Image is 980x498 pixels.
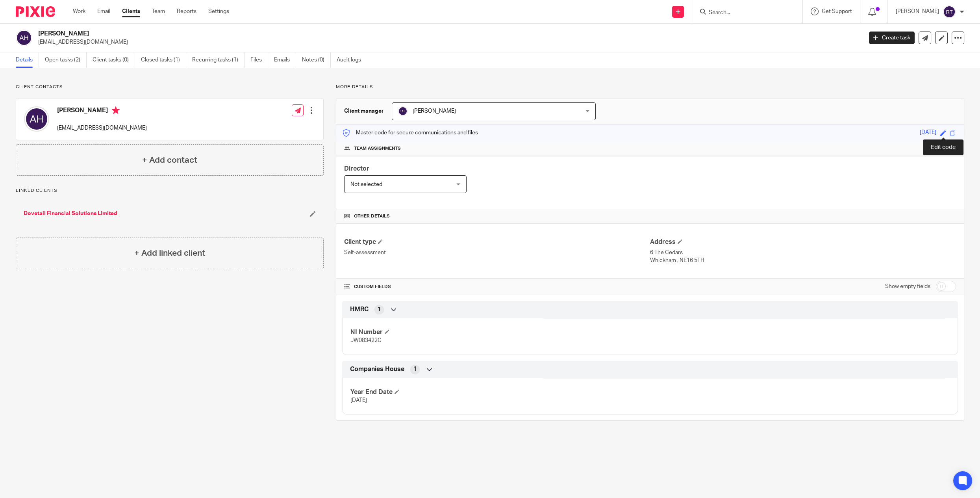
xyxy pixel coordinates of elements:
span: [DATE] [350,398,367,403]
h4: NI Number [350,328,650,336]
p: [EMAIL_ADDRESS][DOMAIN_NAME] [38,38,857,46]
img: svg%3E [398,106,408,116]
h2: [PERSON_NAME] [38,30,693,38]
img: svg%3E [943,6,956,18]
a: Clients [122,7,140,15]
h4: + Add linked client [134,247,205,259]
p: Whickham , NE16 5TH [650,256,956,264]
span: 1 [378,306,381,314]
span: Companies House [350,365,404,373]
h4: Year End Date [350,388,650,396]
a: Open tasks (2) [45,52,87,68]
p: [EMAIL_ADDRESS][DOMAIN_NAME] [57,124,147,132]
p: 6 The Cedars [650,249,956,256]
span: Get Support [822,9,852,14]
a: Files [250,52,268,68]
h4: + Add contact [142,154,197,166]
img: Pixie [16,6,55,17]
a: Closed tasks (1) [141,52,186,68]
p: Master code for secure communications and files [342,129,478,137]
a: Dovetail Financial Solutions Limited [24,210,117,217]
a: Recurring tasks (1) [192,52,245,68]
span: [PERSON_NAME] [413,108,456,114]
a: Details [16,52,39,68]
h4: CUSTOM FIELDS [344,284,650,290]
a: Email [97,7,110,15]
a: Settings [208,7,229,15]
span: Not selected [350,182,382,187]
i: Primary [112,106,120,114]
div: [DATE] [920,128,936,138]
a: Create task [869,32,915,44]
a: Team [152,7,165,15]
a: Notes (0) [302,52,331,68]
span: Director [344,165,369,172]
img: svg%3E [24,106,49,132]
img: svg%3E [16,30,32,46]
a: Emails [274,52,296,68]
p: Linked clients [16,188,324,194]
p: [PERSON_NAME] [896,7,939,15]
h4: Client type [344,238,650,246]
p: Self-assessment [344,249,650,256]
span: Team assignments [354,145,401,152]
h4: Address [650,238,956,246]
p: Client contacts [16,84,324,90]
a: Audit logs [337,52,367,68]
a: Reports [177,7,196,15]
h4: [PERSON_NAME] [57,106,147,116]
span: HMRC [350,305,369,314]
label: Show empty fields [885,282,930,290]
span: JW083422C [350,338,382,343]
span: Other details [354,213,390,219]
h3: Client manager [344,107,384,115]
p: More details [336,84,964,90]
span: 1 [413,365,417,373]
input: Search [708,9,779,17]
a: Client tasks (0) [93,52,135,68]
a: Work [73,7,85,15]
